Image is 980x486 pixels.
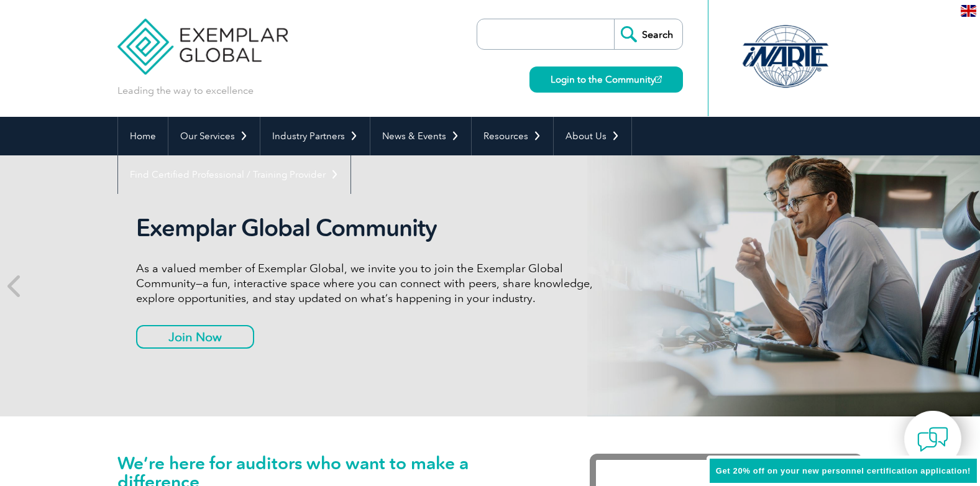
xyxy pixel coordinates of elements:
a: News & Events [370,117,471,155]
h2: Exemplar Global Community [136,214,602,242]
a: Login to the Community [529,66,683,93]
a: Resources [472,117,553,155]
a: Our Services [168,117,260,155]
img: open_square.png [655,76,662,83]
a: About Us [554,117,631,155]
a: Find Certified Professional / Training Provider [118,155,350,194]
img: contact-chat.png [917,424,948,455]
a: Join Now [136,325,254,349]
img: en [961,5,976,17]
p: Leading the way to excellence [117,84,254,98]
a: Home [118,117,168,155]
p: As a valued member of Exemplar Global, we invite you to join the Exemplar Global Community—a fun,... [136,261,602,306]
span: Get 20% off on your new personnel certification application! [716,466,971,475]
input: Search [614,19,682,49]
a: Industry Partners [260,117,370,155]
